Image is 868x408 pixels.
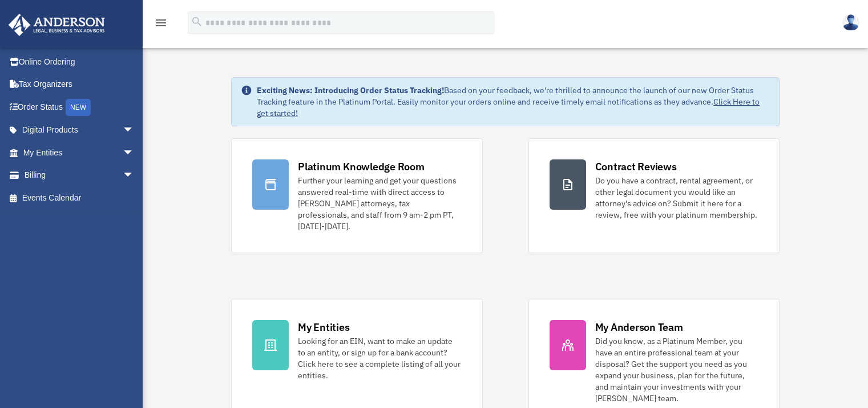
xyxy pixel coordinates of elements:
[298,335,461,381] div: Looking for an EIN, want to make an update to an entity, or sign up for a bank account? Click her...
[66,99,91,116] div: NEW
[231,138,482,253] a: Platinum Knowledge Room Further your learning and get your questions answered real-time with dire...
[8,73,151,96] a: Tax Organizers
[298,175,461,232] div: Further your learning and get your questions answered real-time with direct access to [PERSON_NAM...
[595,159,677,174] div: Contract Reviews
[8,164,151,187] a: Billingarrow_drop_down
[595,335,758,404] div: Did you know, as a Platinum Member, you have an entire professional team at your disposal? Get th...
[257,97,760,118] a: Click Here to get started!
[842,14,859,31] img: User Pic
[123,164,146,187] span: arrow_drop_down
[595,175,758,221] div: Do you have a contract, rental agreement, or other legal document you would like an attorney's ad...
[5,14,108,36] img: Anderson Advisors Platinum Portal
[8,50,151,73] a: Online Ordering
[595,320,683,334] div: My Anderson Team
[298,159,425,174] div: Platinum Knowledge Room
[123,141,146,165] span: arrow_drop_down
[8,95,151,119] a: Order StatusNEW
[8,141,151,164] a: My Entitiesarrow_drop_down
[257,85,444,95] strong: Exciting News: Introducing Order Status Tracking!
[154,16,168,30] i: menu
[191,15,203,28] i: search
[154,20,168,30] a: menu
[8,186,151,209] a: Events Calendar
[298,320,349,334] div: My Entities
[8,119,151,142] a: Digital Productsarrow_drop_down
[123,119,146,142] span: arrow_drop_down
[528,138,780,253] a: Contract Reviews Do you have a contract, rental agreement, or other legal document you would like...
[257,85,770,119] div: Based on your feedback, we're thrilled to announce the launch of our new Order Status Tracking fe...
